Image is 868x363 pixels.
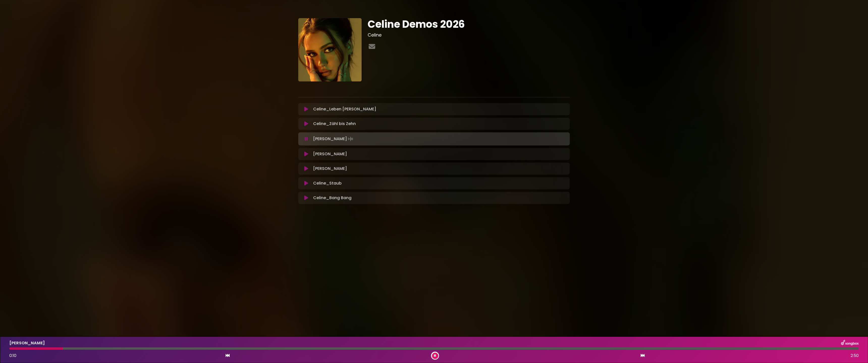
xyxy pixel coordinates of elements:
h1: Celine Demos 2026 [368,18,570,30]
p: [PERSON_NAME] [313,166,347,172]
img: Lq3JwxWjTsiZgLSj7RBx [298,18,362,81]
img: waveform4.gif [347,135,354,142]
p: Celine_Zähl bis Zehn [313,121,356,127]
p: [PERSON_NAME] [313,135,354,142]
p: Celine_Bang Bang [313,195,351,201]
p: Celine_Staub [313,180,342,186]
p: [PERSON_NAME] [313,151,347,157]
h3: Celine [368,32,570,38]
p: Celine_Leben [PERSON_NAME] [313,106,376,112]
